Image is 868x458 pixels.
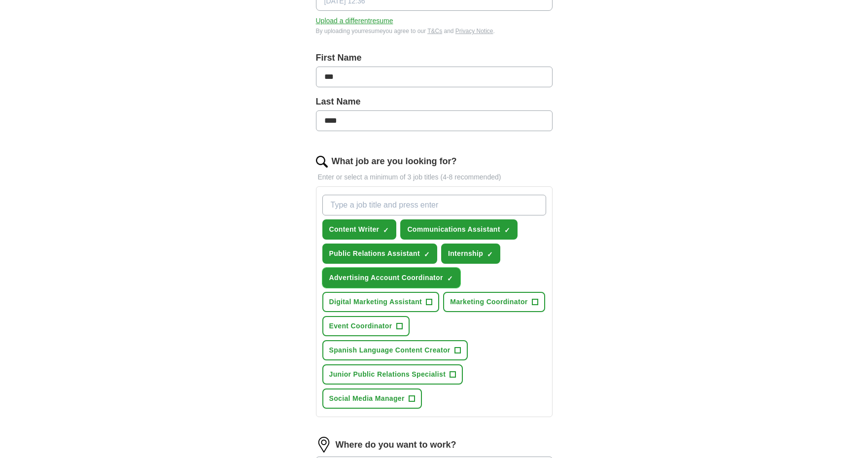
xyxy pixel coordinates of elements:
button: Social Media Manager [322,388,422,409]
span: Digital Marketing Assistant [329,297,422,307]
button: Event Coordinator [322,316,410,336]
button: Content Writer✓ [322,219,397,240]
button: Marketing Coordinator [443,292,545,312]
label: Last Name [316,95,553,108]
span: ✓ [447,275,453,282]
span: Internship [448,248,483,259]
button: Junior Public Relations Specialist [322,364,463,385]
label: Where do you want to work? [336,438,456,452]
button: Public Relations Assistant✓ [322,244,437,264]
p: Enter or select a minimum of 3 job titles (4-8 recommended) [316,172,553,182]
button: Upload a differentresume [316,16,393,26]
span: Communications Assistant [407,224,500,235]
span: Public Relations Assistant [329,248,420,259]
span: Advertising Account Coordinator [329,273,443,283]
span: Content Writer [329,224,380,235]
span: Spanish Language Content Creator [329,345,451,355]
button: Digital Marketing Assistant [322,292,440,312]
a: T&Cs [427,28,442,35]
img: location.png [316,437,332,453]
span: ✓ [487,250,493,258]
input: Type a job title and press enter [322,195,546,215]
span: ✓ [504,226,510,234]
span: Junior Public Relations Specialist [329,369,446,380]
img: search.png [316,156,328,168]
span: Event Coordinator [329,321,392,331]
a: Privacy Notice [455,28,493,35]
label: What job are you looking for? [332,155,457,168]
button: Spanish Language Content Creator [322,340,468,360]
span: Marketing Coordinator [450,297,527,307]
span: Social Media Manager [329,393,405,404]
button: Communications Assistant✓ [400,219,517,240]
div: By uploading your resume you agree to our and . [316,27,553,35]
span: ✓ [383,226,389,234]
button: Internship✓ [441,244,500,264]
span: ✓ [424,250,430,258]
button: Advertising Account Coordinator✓ [322,268,460,288]
label: First Name [316,51,553,65]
